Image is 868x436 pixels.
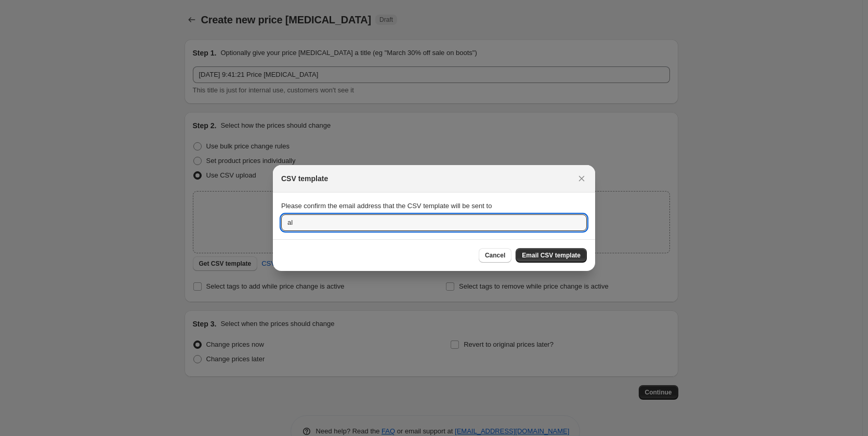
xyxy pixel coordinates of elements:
[479,248,511,263] button: Cancel
[516,248,587,263] button: Email CSV template
[281,202,492,210] span: Please confirm the email address that the CSV template will be sent to
[485,251,505,260] span: Cancel
[522,251,581,260] span: Email CSV template
[281,173,328,184] h2: CSV template
[574,171,589,186] button: Close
